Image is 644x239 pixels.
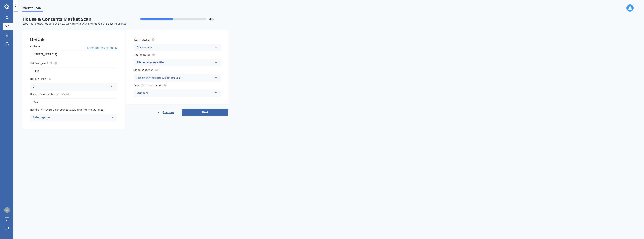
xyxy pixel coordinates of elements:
[134,68,154,72] span: Slope of section
[22,16,125,22] span: House & Contents Market Scan
[134,53,151,56] span: Roof material
[137,76,213,80] div: Flat or gentle slope (up to about 5°)
[137,91,213,95] div: Standard
[30,44,40,48] span: Address
[134,38,150,41] span: Wall material
[137,45,213,50] div: Brick veneer
[30,61,53,65] span: Original year built
[209,18,214,20] span: 50 %
[33,115,109,120] div: Select option
[30,92,65,96] span: Floor area of the house (m²)
[22,30,125,41] div: Details
[22,6,43,11] span: Market Scan
[30,108,104,111] span: Number of covered car spaces (excluding internal garages)
[137,60,213,65] div: Pitched concrete tiles
[22,22,126,25] span: Let's get to know you and see how we can help with finding you the best insurance
[4,207,10,213] img: 385d11222fded902b19b60d262f4fff6
[30,67,117,75] input: Enter year
[87,46,117,50] span: Enter address manually
[30,98,117,106] input: Enter floor area
[134,83,162,87] span: Quality of construction
[182,109,228,116] button: Next
[163,110,174,115] span: Previous
[30,77,47,81] span: No. of storeys
[33,85,109,89] div: 2
[30,50,117,58] input: Enter address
